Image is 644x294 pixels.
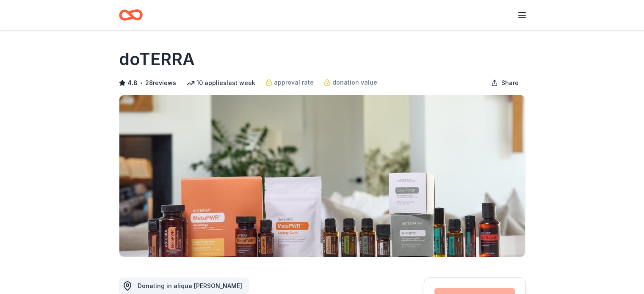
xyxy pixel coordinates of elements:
[324,77,377,88] a: donation value
[186,78,255,88] div: 10 applies last week
[145,78,176,88] button: 28reviews
[274,77,314,88] span: approval rate
[332,77,377,88] span: donation value
[501,78,519,88] span: Share
[119,47,195,71] h1: doTERRA
[140,80,143,86] span: •
[127,78,138,88] span: 4.8
[119,5,143,25] a: Home
[265,77,314,88] a: approval rate
[484,74,525,91] button: Share
[119,95,525,257] img: Image for doTERRA
[138,282,242,289] span: Donating in aliqua [PERSON_NAME]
